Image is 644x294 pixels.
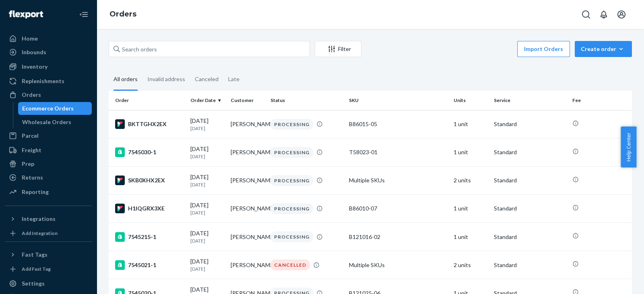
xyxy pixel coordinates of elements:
[227,110,268,138] td: [PERSON_NAME]
[18,102,92,115] a: Ecommerce Orders
[270,231,313,242] div: PROCESSING
[22,188,49,196] div: Reporting
[621,127,636,167] button: Help Center
[190,237,224,244] p: [DATE]
[613,6,630,22] button: Open account menu
[22,118,71,126] div: Wholesale Orders
[190,153,224,160] p: [DATE]
[190,209,224,216] p: [DATE]
[596,6,612,22] button: Open notifications
[450,138,491,166] td: 1 unit
[195,69,219,90] div: Canceled
[190,145,224,160] div: [DATE]
[22,174,43,182] div: Returns
[227,166,268,194] td: [PERSON_NAME]
[22,160,34,168] div: Prep
[581,45,626,53] div: Create order
[575,41,632,57] button: Create order
[5,157,92,170] a: Prep
[491,91,569,110] th: Service
[5,277,92,290] a: Settings
[227,194,268,223] td: [PERSON_NAME]
[190,257,224,272] div: [DATE]
[190,181,224,188] p: [DATE]
[115,119,184,129] div: BKTTGHX2EX
[270,147,313,158] div: PROCESSING
[115,204,184,213] div: H1IQGRX3XE
[22,48,46,56] div: Inbounds
[190,265,224,272] p: [DATE]
[109,10,136,18] a: Orders
[5,129,92,142] a: Parcel
[109,91,187,110] th: Order
[22,230,58,237] div: Add Integration
[349,204,447,212] div: B86010-07
[5,32,92,45] a: Home
[517,41,570,57] button: Import Orders
[315,45,361,53] div: Filter
[494,120,566,128] p: Standard
[569,91,632,110] th: Fee
[494,204,566,212] p: Standard
[114,69,138,91] div: All orders
[5,248,92,261] button: Fast Tags
[346,251,450,279] td: Multiple SKUs
[349,233,447,241] div: B121016-02
[450,166,491,194] td: 2 units
[109,41,310,57] input: Search orders
[5,75,92,88] a: Replenishments
[5,46,92,59] a: Inbounds
[450,223,491,251] td: 1 unit
[450,194,491,223] td: 1 unit
[22,77,64,85] div: Replenishments
[190,229,224,244] div: [DATE]
[494,261,566,269] p: Standard
[147,69,185,90] div: Invalid address
[22,251,47,259] div: Fast Tags
[5,229,92,238] a: Add Integration
[270,175,313,186] div: PROCESSING
[22,215,56,223] div: Integrations
[76,6,92,22] button: Close Navigation
[494,233,566,241] p: Standard
[267,91,346,110] th: Status
[16,6,45,13] span: Support
[190,117,224,132] div: [DATE]
[22,63,47,71] div: Inventory
[22,91,41,99] div: Orders
[22,265,51,272] div: Add Fast Tag
[22,280,45,288] div: Settings
[349,148,447,156] div: T58023-01
[231,97,264,104] div: Customer
[103,3,143,26] ol: breadcrumbs
[115,147,184,157] div: 7545030-1
[346,166,450,194] td: Multiple SKUs
[270,119,313,130] div: PROCESSING
[5,171,92,184] a: Returns
[22,132,39,140] div: Parcel
[578,6,594,22] button: Open Search Box
[494,148,566,156] p: Standard
[190,201,224,216] div: [DATE]
[18,116,92,129] a: Wholesale Orders
[22,35,38,43] div: Home
[227,251,268,279] td: [PERSON_NAME]
[115,232,184,242] div: 7545215-1
[115,176,184,185] div: SKB0XHX2EX
[270,259,310,270] div: CANCELLED
[190,125,224,132] p: [DATE]
[115,260,184,270] div: 7545021-1
[5,186,92,198] a: Reporting
[5,144,92,157] a: Freight
[450,91,491,110] th: Units
[190,173,224,188] div: [DATE]
[315,41,361,57] button: Filter
[450,251,491,279] td: 2 units
[227,138,268,166] td: [PERSON_NAME]
[5,212,92,225] button: Integrations
[270,203,313,214] div: PROCESSING
[22,146,41,154] div: Freight
[5,60,92,73] a: Inventory
[5,264,92,274] a: Add Fast Tag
